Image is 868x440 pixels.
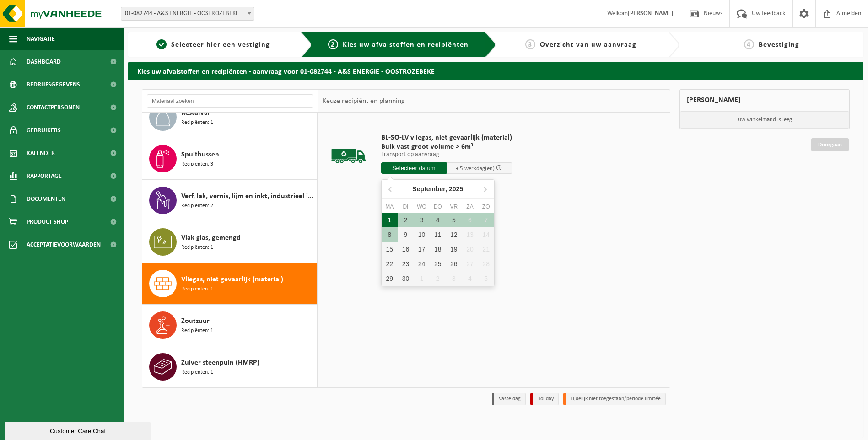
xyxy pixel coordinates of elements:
[181,118,213,127] span: Recipiënten: 1
[27,27,55,50] span: Navigatie
[381,151,512,158] p: Transport op aanvraag
[171,41,270,48] span: Selecteer hier een vestiging
[147,94,313,108] input: Materiaal zoeken
[430,213,446,227] div: 4
[142,346,318,387] button: Zuiver steenpuin (HMRP) Recipiënten: 1
[181,327,213,335] span: Recipiënten: 1
[398,271,414,286] div: 30
[414,271,430,286] div: 1
[343,41,469,48] span: Kies uw afvalstoffen en recipiënten
[181,274,283,285] span: Vliegas, niet gevaarlijk (material)
[27,73,80,96] span: Bedrijfsgegevens
[811,138,849,151] a: Doorgaan
[328,39,338,49] span: 2
[478,202,494,211] div: zo
[142,305,318,346] button: Zoutzuur Recipiënten: 1
[382,242,398,257] div: 15
[142,138,318,180] button: Spuitbussen Recipiënten: 3
[142,97,318,138] button: Restafval Recipiënten: 1
[462,202,478,211] div: za
[27,50,61,73] span: Dashboard
[409,182,467,196] div: September,
[430,271,446,286] div: 2
[680,111,849,129] p: Uw winkelmand is leeg
[181,357,259,368] span: Zuiver steenpuin (HMRP)
[456,166,495,172] span: + 5 werkdag(en)
[181,160,213,169] span: Recipiënten: 3
[414,257,430,271] div: 24
[759,41,799,48] span: Bevestiging
[382,227,398,242] div: 8
[530,393,559,405] li: Holiday
[446,257,462,271] div: 26
[430,227,446,242] div: 11
[142,263,318,305] button: Vliegas, niet gevaarlijk (material) Recipiënten: 1
[181,368,213,377] span: Recipiënten: 1
[430,242,446,257] div: 18
[446,227,462,242] div: 12
[27,119,61,142] span: Gebruikers
[398,242,414,257] div: 16
[181,316,210,327] span: Zoutzuur
[563,393,666,405] li: Tijdelijk niet toegestaan/période limitée
[27,188,65,210] span: Documenten
[381,133,512,142] span: BL-SO-LV vliegas, niet gevaarlijk (material)
[27,96,80,119] span: Contactpersonen
[27,233,101,256] span: Acceptatievoorwaarden
[382,202,398,211] div: ma
[430,257,446,271] div: 25
[446,202,462,211] div: vr
[398,257,414,271] div: 23
[133,39,294,50] a: 1Selecteer hier een vestiging
[446,242,462,257] div: 19
[142,221,318,263] button: Vlak glas, gemengd Recipiënten: 1
[5,420,153,440] iframe: chat widget
[181,285,213,294] span: Recipiënten: 1
[27,142,55,165] span: Kalender
[398,202,414,211] div: di
[181,191,315,202] span: Verf, lak, vernis, lijm en inkt, industrieel in kleinverpakking
[381,162,447,174] input: Selecteer datum
[492,393,526,405] li: Vaste dag
[628,10,674,17] strong: [PERSON_NAME]
[121,7,254,20] span: 01-082744 - A&S ENERGIE - OOSTROZEBEKE
[142,180,318,221] button: Verf, lak, vernis, lijm en inkt, industrieel in kleinverpakking Recipiënten: 2
[446,213,462,227] div: 5
[27,210,68,233] span: Product Shop
[414,213,430,227] div: 3
[318,90,410,113] div: Keuze recipiënt en planning
[382,257,398,271] div: 22
[414,227,430,242] div: 10
[398,227,414,242] div: 9
[128,62,863,80] h2: Kies uw afvalstoffen en recipiënten - aanvraag voor 01-082744 - A&S ENERGIE - OOSTROZEBEKE
[27,165,62,188] span: Rapportage
[181,243,213,252] span: Recipiënten: 1
[181,107,210,118] span: Restafval
[181,232,241,243] span: Vlak glas, gemengd
[181,149,219,160] span: Spuitbussen
[525,39,535,49] span: 3
[382,271,398,286] div: 29
[382,213,398,227] div: 1
[449,186,463,192] i: 2025
[181,202,213,210] span: Recipiënten: 2
[156,39,167,49] span: 1
[414,242,430,257] div: 17
[430,202,446,211] div: do
[679,89,850,111] div: [PERSON_NAME]
[398,213,414,227] div: 2
[446,271,462,286] div: 3
[381,142,512,151] span: Bulk vast groot volume > 6m³
[540,41,636,48] span: Overzicht van uw aanvraag
[414,202,430,211] div: wo
[121,7,254,21] span: 01-082744 - A&S ENERGIE - OOSTROZEBEKE
[744,39,754,49] span: 4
